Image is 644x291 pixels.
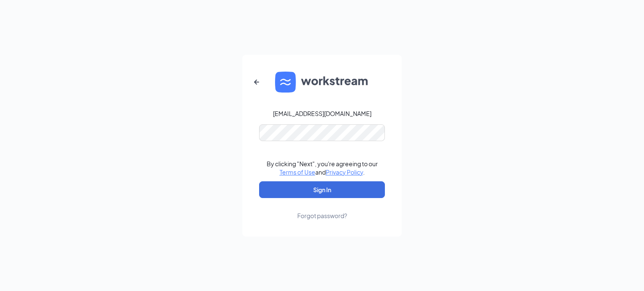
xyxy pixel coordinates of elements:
div: By clicking "Next", you're agreeing to our and . [267,160,378,176]
a: Terms of Use [280,168,315,176]
div: [EMAIL_ADDRESS][DOMAIN_NAME] [273,109,371,118]
svg: ArrowLeftNew [252,77,262,87]
div: Forgot password? [297,211,347,220]
a: Privacy Policy [326,168,363,176]
a: Forgot password? [297,198,347,220]
img: WS logo and Workstream text [275,72,369,93]
button: Sign In [259,181,385,198]
button: ArrowLeftNew [247,72,267,92]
